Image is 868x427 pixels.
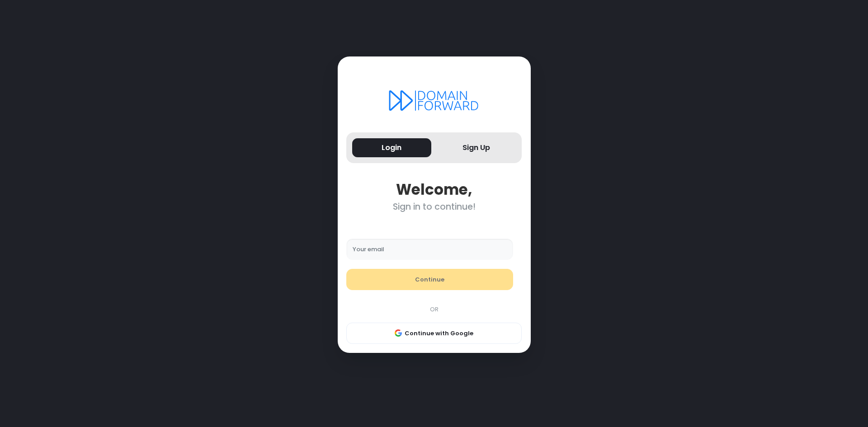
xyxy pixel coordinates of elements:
div: Welcome, [346,181,522,198]
div: Sign in to continue! [346,202,522,212]
div: OR [342,305,526,314]
button: Continue with Google [346,323,522,344]
button: Sign Up [437,138,516,158]
button: Login [352,138,431,158]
